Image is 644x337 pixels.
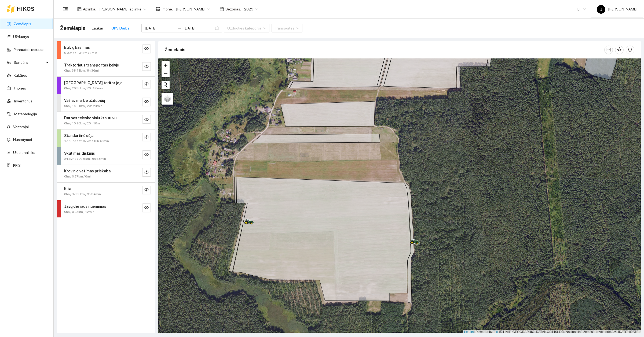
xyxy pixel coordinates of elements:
span: 24.52ha / 92.5km / 6h 53min [64,156,106,161]
span: Sezonas : [225,6,241,12]
span: shop [156,7,160,11]
a: Panaudoti resursai [14,47,44,52]
a: Užduotys [13,35,29,39]
div: Žemėlapis [165,42,604,57]
span: Sandėlis [14,57,44,68]
button: eye-invisible [142,203,151,212]
strong: [GEOGRAPHIC_DATA] teritorijoje [64,81,122,85]
span: 0.09ha / 0.31km / 7min [64,50,97,55]
div: Važiavimai be užduočių0ha / 14.91km / 20h 24mineye-invisible [57,94,155,112]
strong: Traktoriaus transportas kelyje [64,63,119,67]
button: eye-invisible [142,133,151,141]
input: Pabaigos data [184,25,214,31]
a: Zoom in [162,61,170,69]
div: Javų derliaus nuėmimas0ha / 0.23km / 12mineye-invisible [57,200,155,218]
a: Esri [493,330,498,334]
a: Kultūros [14,73,27,77]
button: eye-invisible [142,80,151,88]
div: Laukai [92,25,103,31]
span: Jerzy Gvozdovicz aplinka [99,5,146,13]
span: eye-invisible [144,188,149,193]
span: 0ha / 14.91km / 20h 24min [64,103,103,109]
span: Aplinka : [83,6,96,12]
div: Traktoriaus transportas kelyje0ha / 38.11km / 8h 36mineye-invisible [57,59,155,76]
span: layout [77,7,82,11]
button: eye-invisible [142,168,151,177]
span: eye-invisible [144,64,149,69]
a: Zoom out [162,69,170,77]
span: 0ha / 38.11km / 8h 36min [64,68,101,73]
div: Kita0ha / 37.38km / 9h 54mineye-invisible [57,183,155,200]
span: eye-invisible [144,135,149,140]
button: menu-fold [60,4,71,14]
button: column-width [604,46,613,54]
input: Pradžios data [145,25,175,31]
a: Nustatymai [13,138,32,142]
span: menu-fold [63,7,68,12]
span: eye-invisible [144,170,149,175]
span: Jerzy Gvozdovič [176,5,210,13]
div: Krovinio vežimas priekaba0ha / 0.37km / 6mineye-invisible [57,165,155,182]
a: Ūkio analitika [13,150,35,155]
span: eye-invisible [144,152,149,157]
div: [GEOGRAPHIC_DATA] teritorijoje0ha / 26.36km / 70h 50mineye-invisible [57,77,155,94]
a: Vartotojai [13,125,29,129]
div: | Powered by © HNIT-[GEOGRAPHIC_DATA]; ORT10LT ©, Nacionalinė žemės tarnyba prie AM, [DATE]-[DATE] [463,330,641,334]
button: eye-invisible [142,150,151,159]
span: 17.13ha / 72.87km / 10h 43min [64,139,109,144]
span: eye-invisible [144,46,149,51]
a: PPIS [13,163,21,168]
button: eye-invisible [142,45,151,53]
span: 0ha / 26.36km / 70h 50min [64,86,103,91]
span: calendar [220,7,224,11]
button: eye-invisible [142,98,151,106]
span: column-width [605,48,613,52]
div: Bulvių kasimas0.09ha / 0.31km / 7mineye-invisible [57,41,155,59]
span: Žemėlapis [60,24,85,32]
button: Initiate a new search [162,81,170,89]
span: J [600,5,602,14]
span: [PERSON_NAME] [597,7,637,11]
button: eye-invisible [142,62,151,71]
a: Layers [162,93,173,105]
span: | [499,330,500,334]
strong: Standartinė sėja [64,134,93,138]
span: eye-invisible [144,117,149,122]
div: Skutimas diskinis24.52ha / 92.5km / 6h 53mineye-invisible [57,147,155,165]
strong: Darbas teleskopiniu krautuvu [64,116,116,120]
span: eye-invisible [144,99,149,105]
span: − [164,70,167,76]
span: eye-invisible [144,82,149,87]
span: + [164,62,167,68]
span: 0ha / 0.23km / 12min [64,209,94,214]
button: eye-invisible [142,115,151,124]
strong: Javų derliaus nuėmimas [64,204,106,209]
strong: Skutimas diskinis [64,151,95,155]
a: Įmonės [14,86,26,90]
span: Įmonė : [162,6,173,12]
div: Darbas teleskopiniu krautuvu0ha / 10.26km / 20h 10mineye-invisible [57,112,155,129]
a: Meteorologija [14,112,37,116]
span: 0ha / 0.37km / 6min [64,174,93,179]
strong: Krovinio vežimas priekaba [64,169,111,173]
a: Leaflet [464,330,474,334]
span: 0ha / 37.38km / 9h 54min [64,192,101,197]
a: Inventorius [14,99,32,103]
button: eye-invisible [142,186,151,194]
div: GPS Darbai [111,25,130,31]
span: eye-invisible [144,205,149,210]
span: 2025 [244,5,258,13]
span: swap-right [177,26,181,30]
span: LT [577,5,586,13]
strong: Važiavimai be užduočių [64,98,105,103]
span: 0ha / 10.26km / 20h 10min [64,121,103,126]
span: to [177,26,181,30]
div: Standartinė sėja17.13ha / 72.87km / 10h 43mineye-invisible [57,129,155,147]
strong: Kita [64,187,71,191]
strong: Bulvių kasimas [64,45,90,50]
a: Žemėlapis [14,22,31,26]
